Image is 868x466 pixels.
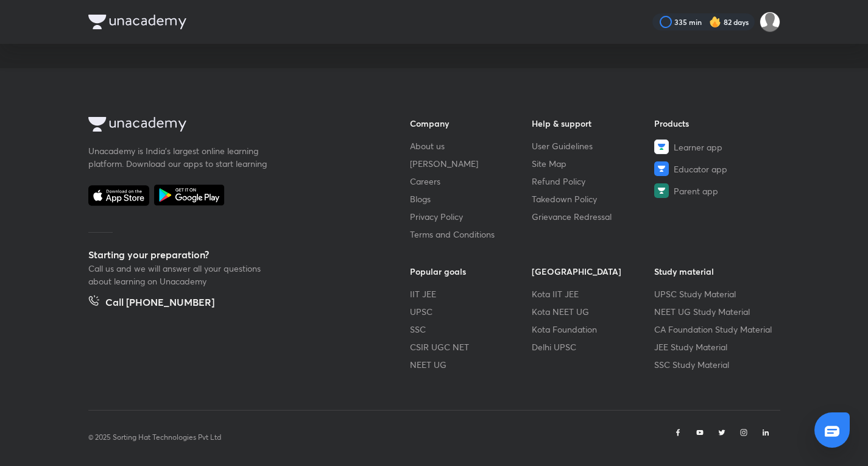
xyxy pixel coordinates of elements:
a: CA Foundation Study Material [654,323,777,336]
a: Delhi UPSC [532,341,654,353]
a: Terms and Conditions [410,228,532,241]
h6: [GEOGRAPHIC_DATA] [532,265,654,278]
p: Call us and we will answer all your questions about learning on Unacademy [88,262,271,288]
a: About us [410,139,532,152]
a: Kota Foundation [532,323,654,336]
a: Careers [410,175,532,188]
a: NEET UG Study Material [654,305,777,318]
a: UPSC Study Material [654,288,777,300]
span: Parent app [674,185,718,197]
img: Parent app [654,183,669,198]
h6: Study material [654,265,777,278]
span: Learner app [674,141,722,154]
img: streak [709,16,721,28]
a: SSC [410,323,532,336]
a: JEE Study Material [654,341,777,353]
h6: Help & support [532,117,654,130]
p: Unacademy is India’s largest online learning platform. Download our apps to start learning [88,144,271,170]
a: Call [PHONE_NUMBER] [88,295,214,312]
h6: Products [654,117,777,130]
h6: Company [410,117,532,130]
span: Educator app [674,163,727,175]
a: [PERSON_NAME] [410,157,532,170]
a: Blogs [410,192,532,205]
a: Company Logo [88,117,371,135]
a: NEET UG [410,358,532,371]
a: UPSC [410,305,532,318]
a: Kota IIT JEE [532,288,654,300]
h5: Call [PHONE_NUMBER] [105,295,214,312]
img: Educator app [654,161,669,176]
a: Educator app [654,161,777,176]
p: © 2025 Sorting Hat Technologies Pvt Ltd [88,432,221,443]
a: Refund Policy [532,175,654,188]
a: User Guidelines [532,139,654,152]
a: Learner app [654,139,777,154]
a: Kota NEET UG [532,305,654,318]
img: Kushagra Singh [760,12,780,32]
a: Grievance Redressal [532,210,654,223]
a: Site Map [532,157,654,170]
a: SSC Study Material [654,358,777,371]
img: Company Logo [88,15,186,29]
a: Takedown Policy [532,192,654,205]
a: IIT JEE [410,288,532,300]
img: Learner app [654,139,669,154]
a: CSIR UGC NET [410,341,532,353]
h5: Starting your preparation? [88,247,371,262]
a: Privacy Policy [410,210,532,223]
img: Company Logo [88,117,186,132]
a: Parent app [654,183,777,198]
h6: Popular goals [410,265,532,278]
span: Careers [410,175,440,188]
